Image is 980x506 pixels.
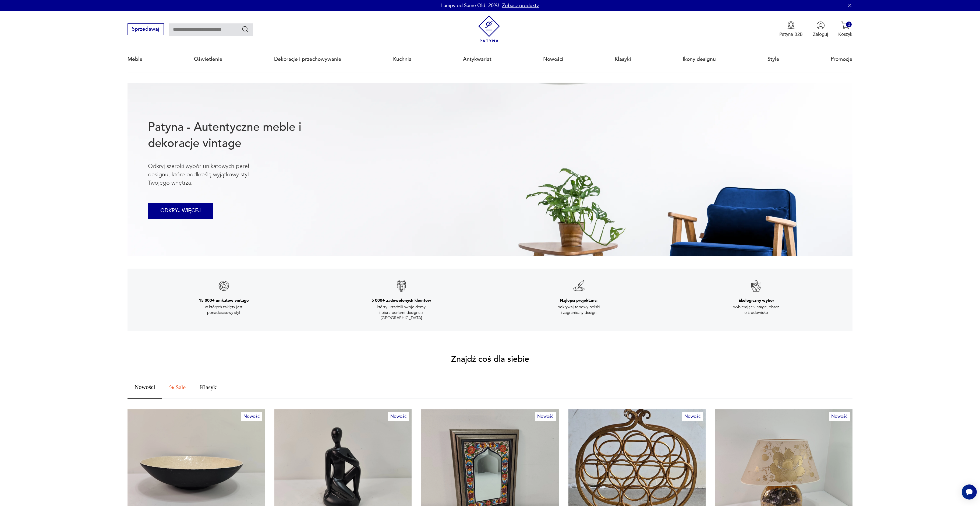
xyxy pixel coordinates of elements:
span: % Sale [169,385,186,391]
button: Szukaj [242,25,249,33]
h3: Ekologiczny wybór [738,298,774,303]
h3: Najlepsi projektanci [560,298,597,303]
p: Koszyk [838,31,852,37]
button: Zaloguj [813,21,828,37]
a: Antykwariat [463,47,491,72]
a: Zobacz produkty [502,2,539,9]
a: Style [767,47,779,72]
p: Lampy od Same Old -20%! [441,2,499,9]
p: odkrywaj topowy polski i zagraniczny design [549,304,608,315]
a: Ikona medaluPatyna B2B [779,21,803,37]
img: Znak gwarancji jakości [217,279,230,292]
p: Patyna B2B [779,31,803,37]
a: Meble [128,47,143,72]
img: Ikonka użytkownika [816,21,825,30]
h1: Patyna - Autentyczne meble i dekoracje vintage [148,119,322,152]
span: Nowości [135,384,155,390]
button: 0Koszyk [838,21,852,37]
a: Promocje [831,47,852,72]
img: Znak gwarancji jakości [395,279,408,292]
a: Oświetlenie [194,47,222,72]
h3: 5 000+ zadowolonych klientów [372,298,431,303]
a: Klasyki [615,47,631,72]
a: Sprzedawaj [128,27,164,32]
a: ODKRYJ WIĘCEJ [148,209,213,213]
p: którzy urządzili swoje domy i biura perłami designu z [GEOGRAPHIC_DATA] [372,304,431,321]
a: Ikony designu [683,47,716,72]
a: Nowości [543,47,563,72]
img: Znak gwarancji jakości [750,279,763,292]
div: 0 [846,22,852,27]
iframe: Smartsupp widget button [962,484,977,500]
button: Patyna B2B [779,21,803,37]
a: Dekoracje i przechowywanie [274,47,341,72]
h2: Znajdź coś dla siebie [451,355,529,363]
button: ODKRYJ WIĘCEJ [148,203,213,219]
button: Sprzedawaj [128,23,164,35]
a: Kuchnia [393,47,412,72]
p: Zaloguj [813,31,828,37]
p: wybierając vintage, dbasz o środowisko [727,304,786,315]
h3: 15 000+ unikatów vintage [199,298,249,303]
img: Ikona koszyka [841,21,850,30]
span: Klasyki [200,385,218,391]
p: Odkryj szeroki wybór unikatowych pereł designu, które podkreślą wyjątkowy styl Twojego wnętrza. [148,162,271,187]
img: Ikona medalu [787,21,795,30]
img: Znak gwarancji jakości [572,279,585,292]
img: Patyna - sklep z meblami i dekoracjami vintage [476,15,503,43]
p: w których zaklęty jest ponadczasowy styl [194,304,253,315]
